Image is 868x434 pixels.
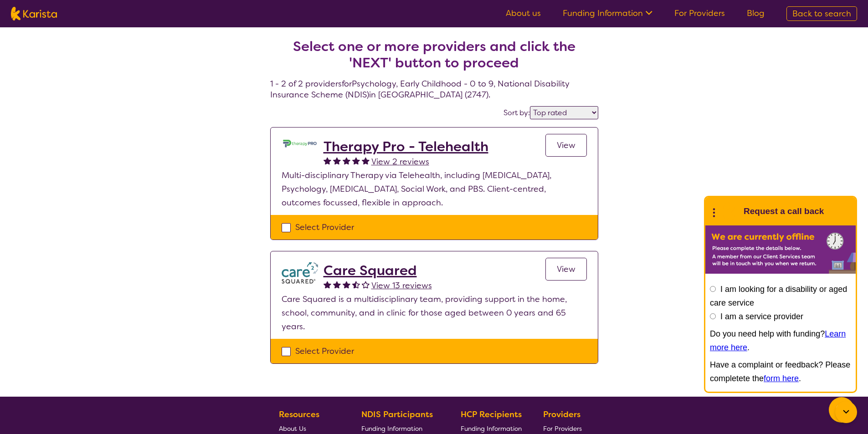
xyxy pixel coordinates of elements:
img: fullstar [352,157,360,164]
img: Karista offline chat form to request call back [705,225,856,274]
img: fullstar [324,281,331,288]
a: Blog [747,8,765,19]
label: I am looking for a disability or aged care service [710,285,847,307]
a: Therapy Pro - Telehealth [324,138,488,155]
img: Karista logo [11,7,57,20]
p: Have a complaint or feedback? Please completete the . [710,358,851,385]
a: Funding Information [563,8,652,19]
span: Back to search [792,8,851,19]
img: fullstar [333,157,341,164]
img: fullstar [343,157,350,164]
img: emptystar [362,281,370,288]
img: watfhvlxxexrmzu5ckj6.png [282,262,318,284]
img: fullstar [324,157,331,164]
h2: Select one or more providers and click the 'NEXT' button to proceed [281,38,587,71]
h4: 1 - 2 of 2 providers for Psychology , Early Childhood - 0 to 9 , National Disability Insurance Sc... [270,16,598,100]
b: Providers [543,409,580,420]
img: halfstar [352,281,360,288]
b: Resources [279,409,319,420]
span: Funding Information [361,424,422,433]
button: Channel Menu [829,397,854,423]
span: View 2 reviews [371,156,429,167]
a: View 13 reviews [371,279,432,292]
p: Do you need help with funding? . [710,327,851,354]
span: For Providers [543,424,582,433]
a: Care Squared [324,262,432,279]
h1: Request a call back [744,204,824,218]
img: fullstar [333,281,341,288]
img: lehxprcbtunjcwin5sb4.jpg [282,138,318,148]
span: View [557,264,575,275]
span: View 13 reviews [371,280,432,291]
label: Sort by: [503,108,530,117]
a: form here [764,374,799,383]
img: fullstar [343,281,350,288]
b: NDIS Participants [361,409,433,420]
a: View [545,134,587,157]
a: For Providers [674,8,725,19]
p: Multi-disciplinary Therapy via Telehealth, including [MEDICAL_DATA], Psychology, [MEDICAL_DATA], ... [282,168,587,209]
a: View 2 reviews [371,155,429,168]
img: Karista [720,202,738,220]
a: Back to search [786,6,857,21]
img: fullstar [362,157,370,164]
p: Care Squared is a multidisciplinary team, providing support in the home, school, community, and i... [282,292,587,333]
span: About Us [279,424,306,433]
b: HCP Recipients [461,409,522,420]
label: I am a service provider [720,312,803,321]
a: View [545,258,587,281]
a: About us [506,8,541,19]
span: Funding Information [461,424,522,433]
span: View [557,140,575,151]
